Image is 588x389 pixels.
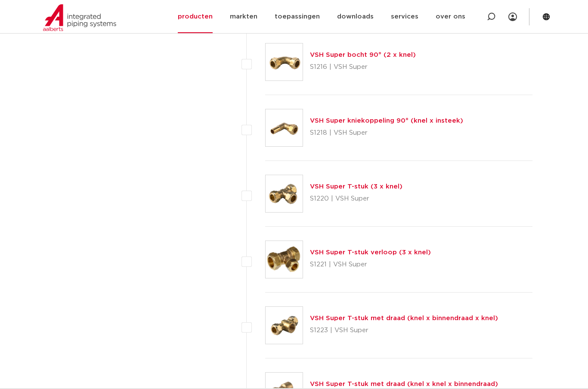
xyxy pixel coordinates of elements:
img: Thumbnail for VSH Super T-stuk verloop (3 x knel) [266,241,303,278]
a: VSH Super bocht 90° (2 x knel) [310,52,416,58]
p: S1220 | VSH Super [310,192,402,206]
img: Thumbnail for VSH Super kniekoppeling 90° (knel x insteek) [266,109,303,146]
img: Thumbnail for VSH Super bocht 90° (2 x knel) [266,43,303,80]
a: VSH Super kniekoppeling 90° (knel x insteek) [310,117,463,124]
a: VSH Super T-stuk met draad (knel x binnendraad x knel) [310,315,498,321]
p: S1221 | VSH Super [310,258,431,272]
a: VSH Super T-stuk verloop (3 x knel) [310,249,431,256]
p: S1218 | VSH Super [310,126,463,140]
a: VSH Super T-stuk met draad (knel x knel x binnendraad) [310,381,498,387]
p: S1216 | VSH Super [310,60,416,74]
p: S1223 | VSH Super [310,324,498,337]
a: VSH Super T-stuk (3 x knel) [310,183,402,190]
img: Thumbnail for VSH Super T-stuk met draad (knel x binnendraad x knel) [266,307,303,344]
img: Thumbnail for VSH Super T-stuk (3 x knel) [266,175,303,212]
